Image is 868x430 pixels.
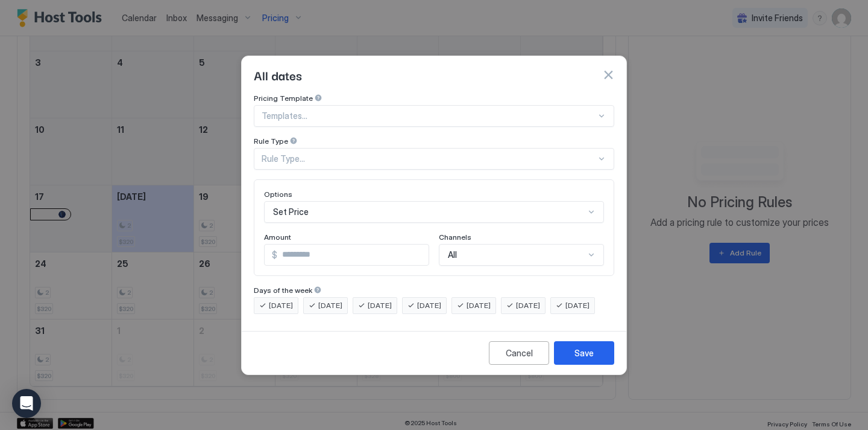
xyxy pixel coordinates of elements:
div: Open Intercom Messenger [12,389,41,418]
span: [DATE] [516,300,540,311]
div: Rule Type... [262,153,596,164]
span: Options [264,190,292,199]
div: Save [574,347,594,359]
span: [DATE] [467,300,491,311]
span: $ [272,249,277,260]
button: Save [554,341,614,365]
input: Input Field [277,245,429,265]
button: Cancel [489,341,549,365]
span: [DATE] [565,300,590,311]
span: [DATE] [318,300,342,311]
span: Pricing Template [254,94,313,103]
span: All [448,249,457,260]
span: Rule Type [254,136,288,146]
span: Amount [264,233,291,242]
span: [DATE] [269,300,293,311]
span: [DATE] [368,300,392,311]
div: Cancel [506,347,533,359]
span: [DATE] [417,300,441,311]
span: All dates [254,66,302,84]
span: Set Price [273,207,309,217]
span: Days of the week [254,286,312,295]
span: Channels [439,233,471,242]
